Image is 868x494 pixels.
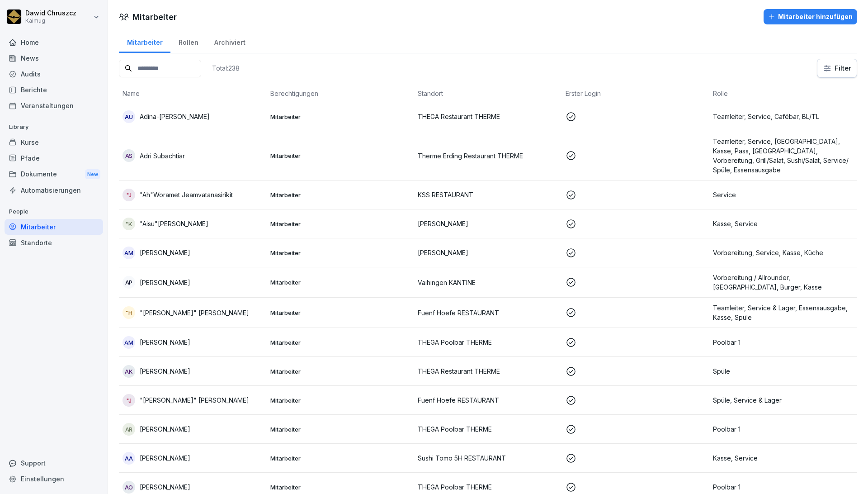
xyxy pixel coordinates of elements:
p: Mitarbeiter [270,309,411,317]
p: Teamleiter, Service, Cafébar, BL/TL [713,112,854,121]
p: Vorbereitung / Allrounder, [GEOGRAPHIC_DATA], Burger, Kasse [713,273,854,292]
a: Audits [5,66,103,82]
a: Standorte [5,235,103,251]
div: "H [123,306,135,319]
p: [PERSON_NAME] [418,219,558,228]
p: Total: 238 [212,64,240,72]
button: Filter [817,59,857,77]
p: Poolbar 1 [713,337,854,347]
div: AA [123,452,135,465]
a: Pfade [5,150,103,166]
p: [PERSON_NAME] [140,278,190,287]
p: Vaihingen KANTINE [418,278,558,287]
p: Spüle, Service & Lager [713,395,854,405]
p: [PERSON_NAME] [140,453,190,463]
p: Fuenf Hoefe RESTAURANT [418,395,558,405]
div: Dokumente [5,166,103,183]
p: "Aisu"[PERSON_NAME] [140,219,208,228]
p: Mitarbeiter [270,425,411,433]
p: "Ah"Woramet Jeamvatanasirikit [140,190,233,199]
a: Mitarbeiter [119,30,170,53]
div: AR [123,423,135,436]
p: Mitarbeiter [270,220,411,228]
a: DokumenteNew [5,166,103,183]
div: AS [123,149,135,162]
p: Kasse, Service [713,219,854,228]
p: Mitarbeiter [270,191,411,199]
p: Kasse, Service [713,453,854,463]
p: Service [713,190,854,199]
p: Mitarbeiter [270,396,411,404]
p: Teamleiter, Service, [GEOGRAPHIC_DATA], Kasse, Pass, [GEOGRAPHIC_DATA], Vorbereitung, Grill/Salat... [713,137,854,175]
p: Mitarbeiter [270,152,411,160]
p: Poolbar 1 [713,424,854,434]
div: AO [123,481,135,494]
p: Fuenf Hoefe RESTAURANT [418,308,558,318]
a: Automatisierungen [5,182,103,198]
div: AK [123,365,135,378]
p: [PERSON_NAME] [140,248,190,257]
div: AU [123,110,135,123]
p: Sushi Tomo 5H RESTAURANT [418,453,558,463]
p: THEGA Poolbar THERME [418,337,558,347]
a: News [5,50,103,66]
a: Veranstaltungen [5,98,103,114]
a: Kurse [5,134,103,150]
p: Mitarbeiter [270,483,411,491]
p: Mitarbeiter [270,249,411,257]
p: [PERSON_NAME] [140,482,190,492]
p: Teamleiter, Service & Lager, Essensausgabe, Kasse, Spüle [713,303,854,322]
a: Rollen [170,30,206,53]
p: Poolbar 1 [713,482,854,492]
p: Mitarbeiter [270,278,411,286]
p: Kaimug [25,18,76,24]
p: Adina-[PERSON_NAME] [140,112,210,121]
div: Support [5,455,103,471]
p: "[PERSON_NAME]" [PERSON_NAME] [140,395,249,405]
p: Adri Subachtiar [140,151,185,161]
a: Mitarbeiter [5,219,103,235]
p: Mitarbeiter [270,338,411,347]
div: "J [123,189,135,201]
div: AM [123,247,135,259]
p: Therme Erding Restaurant THERME [418,151,558,161]
p: Library [5,120,103,134]
a: Home [5,34,103,50]
h1: Mitarbeiter [132,11,177,23]
p: THEGA Restaurant THERME [418,366,558,376]
p: Mitarbeiter [270,113,411,121]
th: Standort [414,85,562,102]
th: Rolle [709,85,857,102]
div: "J [123,394,135,407]
button: Mitarbeiter hinzufügen [764,9,857,24]
p: THEGA Restaurant THERME [418,112,558,121]
div: Mitarbeiter hinzufügen [768,12,853,22]
div: Filter [823,64,851,73]
p: Vorbereitung, Service, Kasse, Küche [713,248,854,257]
p: [PERSON_NAME] [140,337,190,347]
p: THEGA Poolbar THERME [418,424,558,434]
p: THEGA Poolbar THERME [418,482,558,492]
p: Mitarbeiter [270,454,411,462]
a: Berichte [5,82,103,98]
p: [PERSON_NAME] [140,366,190,376]
div: New [85,169,100,180]
div: Archiviert [206,30,253,53]
p: Dawid Chruszcz [25,9,76,17]
th: Erster Login [562,85,710,102]
div: AM [123,336,135,349]
p: [PERSON_NAME] [418,248,558,257]
div: AP [123,276,135,289]
a: Einstellungen [5,471,103,487]
p: [PERSON_NAME] [140,424,190,434]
